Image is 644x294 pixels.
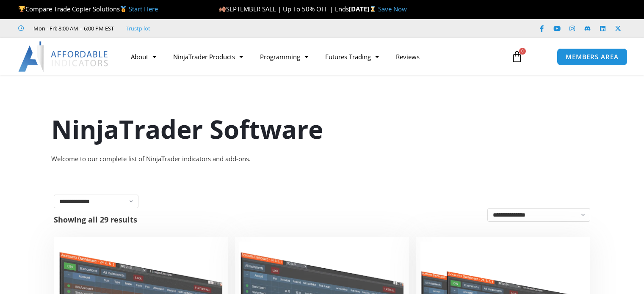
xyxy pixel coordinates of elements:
a: Trustpilot [126,23,150,33]
nav: Menu [122,47,503,66]
img: 🏆 [19,6,25,12]
a: Futures Trading [317,47,387,66]
a: 0 [498,44,536,69]
a: Reviews [387,47,428,66]
a: Save Now [378,5,407,13]
span: Compare Trade Copier Solutions [18,5,158,13]
a: NinjaTrader Products [165,47,252,66]
img: 🥇 [120,6,127,12]
h1: NinjaTrader Software [51,111,593,147]
a: MEMBERS AREA [557,48,627,66]
p: Showing all 29 results [54,216,137,223]
strong: [DATE] [349,5,378,13]
img: 🍂 [219,6,226,12]
a: Programming [252,47,317,66]
span: Mon - Fri: 8:00 AM – 6:00 PM EST [31,23,114,33]
span: MEMBERS AREA [566,54,619,60]
a: About [122,47,165,66]
span: 0 [519,48,526,55]
img: ⌛ [370,6,376,12]
img: LogoAI | Affordable Indicators – NinjaTrader [18,41,109,72]
span: SEPTEMBER SALE | Up To 50% OFF | Ends [219,5,349,13]
div: Welcome to our complete list of NinjaTrader indicators and add-ons. [51,153,593,165]
select: Shop order [487,208,590,222]
a: Start Here [129,5,158,13]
